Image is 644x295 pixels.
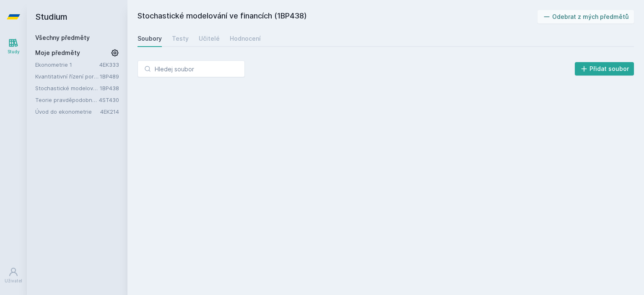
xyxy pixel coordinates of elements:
a: Učitelé [199,30,220,47]
a: Testy [172,30,189,47]
div: Testy [172,34,189,43]
span: Moje předměty [35,49,80,57]
a: 1BP438 [100,85,119,91]
a: Teorie pravděpodobnosti a matematická statistika 2 [35,96,99,104]
a: Hodnocení [230,30,261,47]
div: Učitelé [199,34,220,43]
a: 4ST430 [99,97,119,103]
a: 4EK214 [100,108,119,115]
div: Uživatel [5,278,22,284]
a: 1BP489 [100,73,119,80]
h2: Stochastické modelování ve financích (1BP438) [138,10,538,23]
a: Uživatel [2,263,25,288]
a: Úvod do ekonometrie [35,107,100,116]
input: Hledej soubor [138,60,245,77]
a: Ekonometrie 1 [35,60,99,69]
a: 4EK333 [99,61,119,68]
a: Soubory [138,30,162,47]
div: Study [8,49,20,55]
div: Soubory [138,34,162,43]
button: Přidat soubor [575,62,634,76]
div: Hodnocení [230,34,261,43]
a: Všechny předměty [35,34,90,41]
a: Study [2,34,25,59]
button: Odebrat z mých předmětů [538,10,634,23]
a: Kvantitativní řízení portfolia aktiv [35,72,100,81]
a: Stochastické modelování ve financích [35,84,100,92]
